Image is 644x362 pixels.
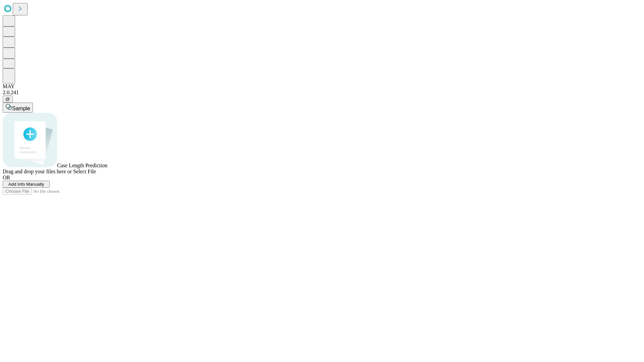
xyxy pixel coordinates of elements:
button: @ [3,96,13,103]
button: Add Info Manually [3,181,50,188]
span: Case Length Prediction [57,163,107,168]
span: @ [5,97,10,102]
span: OR [3,175,10,180]
span: Add Info Manually [8,182,44,187]
button: Sample [3,103,33,113]
span: Drag and drop your files here or [3,169,72,174]
div: 2.0.241 [3,89,641,96]
span: Sample [12,106,30,111]
div: MAY [3,83,641,89]
span: Select File [73,169,96,174]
